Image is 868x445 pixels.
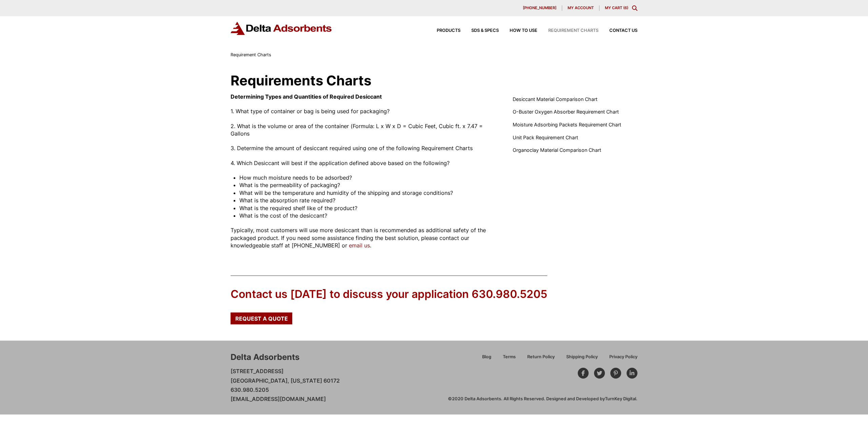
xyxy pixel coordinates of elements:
[231,52,271,57] span: Requirement Charts
[231,226,496,249] p: Typically, most customers will use more desiccant than is recommended as additional safety of the...
[513,134,578,141] a: Unit Pack Requirement Chart
[448,396,637,402] div: ©2020 Delta Adsorbents. All Rights Reserved. Designed and Developed by .
[510,28,537,33] span: How to Use
[231,144,496,152] p: 3. Determine the amount of desiccant required using one of the following Requirement Charts
[632,5,637,11] div: Toggle Modal Content
[239,212,496,219] li: What is the cost of the desiccant?
[513,146,601,154] a: Organoclay Material Comparison Chart
[231,351,299,363] div: Delta Adsorbents
[562,5,599,11] a: My account
[566,355,598,359] span: Shipping Policy
[476,353,497,365] a: Blog
[548,28,598,33] span: Requirement Charts
[605,396,636,401] a: TurnKey Digital
[609,28,637,33] span: Contact Us
[231,74,637,87] h1: Requirements Charts
[513,96,597,103] a: Desiccant Material Comparison Chart
[239,181,496,189] li: What is the permeability of packaging?
[426,28,460,33] a: Products
[497,353,521,365] a: Terms
[604,353,637,365] a: Privacy Policy
[231,287,547,302] div: Contact us [DATE] to discuss your application 630.980.5205
[521,353,560,365] a: Return Policy
[437,28,460,33] span: Products
[239,189,496,197] li: What will be the temperature and humidity of the shipping and storage conditions?
[349,242,370,249] a: email us
[560,353,604,365] a: Shipping Policy
[231,107,496,115] p: 1. What type of container or bag is being used for packaging?
[231,122,496,138] p: 2. What is the volume or area of the container (Formula: L x W x D = Cubic Feet, Cubic ft. x 7.47...
[513,121,621,128] a: Moisture Adsorbing Packets Requirement Chart
[231,367,340,404] p: [STREET_ADDRESS] [GEOGRAPHIC_DATA], [US_STATE] 60172 630.980.5205
[460,28,499,33] a: SDS & SPECS
[503,355,516,359] span: Terms
[609,355,637,359] span: Privacy Policy
[625,5,627,10] span: 6
[513,108,619,116] a: O-Buster Oxygen Absorber Requirement Chart
[231,312,292,324] a: Request a Quote
[235,316,288,321] span: Request a Quote
[239,204,496,212] li: What is the required shelf like of the product?
[482,355,491,359] span: Blog
[231,396,326,402] a: [EMAIL_ADDRESS][DOMAIN_NAME]
[471,28,499,33] span: SDS & SPECS
[598,28,637,33] a: Contact Us
[239,174,496,181] li: How much moisture needs to be adsorbed?
[231,93,382,100] strong: Determining Types and Quantities of Required Desiccant
[231,22,332,35] img: Delta Adsorbents
[517,5,562,11] a: [PHONE_NUMBER]
[523,6,556,10] span: [PHONE_NUMBER]
[239,197,496,204] li: What is the absorption rate required?
[231,159,496,167] p: 4. Which Desiccant will best if the application defined above based on the following?
[499,28,537,33] a: How to Use
[527,355,555,359] span: Return Policy
[537,28,598,33] a: Requirement Charts
[568,6,594,10] span: My account
[605,5,628,10] a: My Cart (6)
